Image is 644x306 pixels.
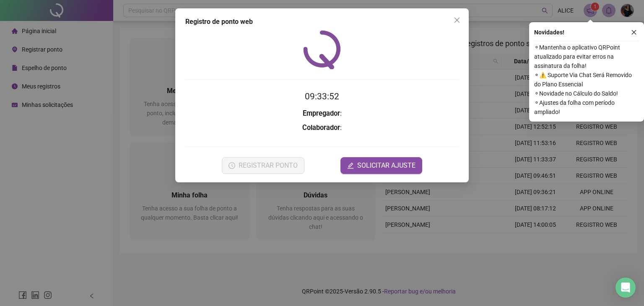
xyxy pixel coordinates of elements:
[303,30,341,69] img: QRPoint
[357,161,415,171] span: SOLICITAR AJUSTE
[450,13,464,27] button: Close
[534,98,639,117] span: ⚬ Ajustes da folha com período ampliado!
[615,277,636,298] div: Open Intercom Messenger
[305,91,339,101] time: 09:33:52
[185,17,459,27] div: Registro de ponto web
[534,28,564,37] span: Novidades !
[340,157,422,174] button: editSOLICITAR AJUSTE
[347,162,354,169] span: edit
[303,109,340,117] strong: Empregador
[534,70,639,89] span: ⚬ ⚠️ Suporte Via Chat Será Removido do Plano Essencial
[302,124,340,132] strong: Colaborador
[185,108,459,119] h3: :
[534,43,639,70] span: ⚬ Mantenha o aplicativo QRPoint atualizado para evitar erros na assinatura da folha!
[534,89,639,98] span: ⚬ Novidade no Cálculo do Saldo!
[454,17,460,23] span: close
[185,122,459,133] h3: :
[222,157,304,174] button: REGISTRAR PONTO
[631,29,637,35] span: close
